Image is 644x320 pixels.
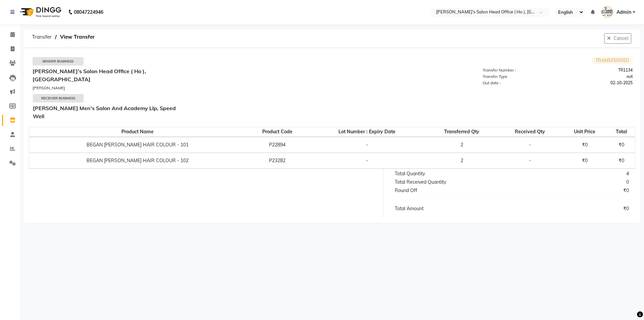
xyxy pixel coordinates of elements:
td: ₹0 [608,153,635,169]
div: ₹0 [512,205,634,212]
td: ₹0 [562,137,608,153]
div: Sender Business [33,57,84,65]
div: 02-10-2025 [558,80,637,86]
th: Received Qty [498,127,562,137]
img: logo [17,3,63,21]
td: - [498,137,562,153]
div: out [558,74,637,80]
span: TRANSFERRED [592,57,633,64]
span: Admin [616,9,631,16]
td: - [309,137,425,153]
div: Out date : [479,80,558,86]
div: Transfer Number : [479,67,558,73]
th: Total [608,127,635,137]
td: - [309,153,425,169]
div: 0 [512,179,634,186]
span: View Transfer [57,31,98,43]
td: ₹0 [562,153,608,169]
div: Round Off [390,187,512,194]
div: Transfer Type [479,74,558,80]
td: BEGAN [PERSON_NAME] HAIR COLOUR - 101 [29,137,246,153]
div: Total Quantity [390,170,512,177]
th: Product Code [246,127,309,137]
b: [PERSON_NAME] Men's Salon And Academy Llp, Speed Well [33,105,176,120]
div: ₹0 [512,187,634,194]
td: - [498,153,562,169]
div: Receiver Business [33,94,84,102]
td: P23282 [246,153,309,169]
td: ₹0 [608,137,635,153]
td: P22894 [246,137,309,153]
th: Product Name [29,127,246,137]
div: 4 [512,170,634,177]
th: Lot Number : Expiry Date [309,127,425,137]
b: [PERSON_NAME]'s Salon Head Office ( Ho ), [GEOGRAPHIC_DATA] [33,68,146,83]
td: 2 [425,137,498,153]
span: Transfer [29,31,55,43]
td: 2 [425,153,498,169]
div: Total Received Quantity [390,179,512,186]
div: TR1134 [558,67,637,73]
th: Unit Price [562,127,608,137]
b: 08047224946 [74,3,103,21]
td: BEGAN [PERSON_NAME] HAIR COLOUR - 102 [29,153,246,169]
img: Admin [601,6,613,18]
button: Cancel [604,33,631,44]
div: [PERSON_NAME] [33,85,332,91]
div: Total Amount [390,205,512,212]
th: Transferred Qty [425,127,498,137]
